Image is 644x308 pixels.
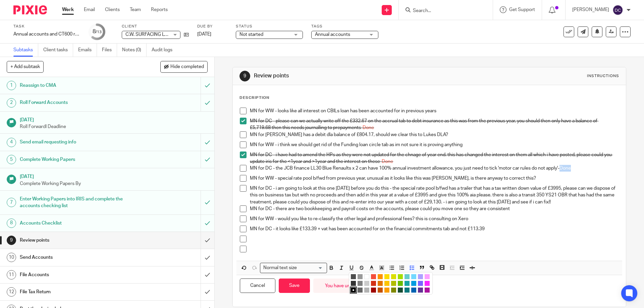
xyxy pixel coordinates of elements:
label: Task [13,24,80,29]
li: color:#FCC400 [384,281,389,286]
p: MN for DC - there are two bookkeeping and payroll costs on the accounts, please could you move on... [250,205,619,212]
p: Roll Forwardl Deadline [20,123,208,130]
input: Search for option [299,264,323,271]
small: /13 [96,30,102,34]
div: 10 [7,253,16,262]
li: color:#999999 [358,274,363,279]
p: Description [239,95,269,101]
li: color:#000000 [351,288,356,293]
span: Hide completed [170,64,204,70]
a: Emails [78,44,97,57]
a: Audit logs [152,44,177,57]
a: Work [62,6,74,13]
p: MN for [PERSON_NAME] has a debit dla balance of £804.17, should we clear this to Lukes DLA? [250,131,619,138]
div: 12 [7,287,16,297]
div: 9 [239,71,250,81]
div: 4 [7,138,16,147]
li: color:#FE9200 [378,274,383,279]
a: Team [130,6,141,13]
li: color:#0062B1 [411,288,416,293]
span: [DATE] [197,32,211,37]
h1: Send email requesting info [20,137,136,147]
li: color:#16A5A5 [405,281,410,286]
li: color:#4D4D4D [351,274,356,279]
p: MN for WW - special rate pool b/fwd from previous year, unusual as it looks like this was [PERSON... [250,175,619,182]
a: Subtasks [13,44,38,57]
li: color:#73D8FF [411,274,416,279]
h1: File Accounts [20,270,136,280]
img: svg%3E [612,5,623,15]
p: MN for DC - i have had to amend the HPs as they were not updated for the chnage of year end. this... [250,151,619,165]
li: color:#653294 [418,288,423,293]
h1: [DATE] [20,115,208,123]
h1: Review points [20,235,136,245]
div: Compact color picker [349,272,433,295]
a: Client tasks [43,44,73,57]
h1: File Tax Return [20,287,136,297]
a: Reports [151,6,168,13]
li: color:#FA28FF [425,281,430,286]
div: 8 [93,28,102,36]
li: color:#A4DD00 [398,274,403,279]
span: Not started [239,32,263,37]
button: Cancel [240,279,275,293]
div: Instructions [587,73,619,79]
h1: Send Accounts [20,252,136,262]
p: MN for WW - would you like to re-classify the other legal and professional fees? this is consulti... [250,215,619,222]
span: Done [363,125,374,130]
a: Email [84,6,95,13]
label: Client [122,24,189,29]
p: MN for DC - please can we actually write off the £332.67 on the accrual tab to debt insurance as ... [250,118,619,131]
li: color:#B3B3B3 [364,288,369,293]
a: Files [102,44,117,57]
input: Search [412,8,473,14]
li: color:#9F0500 [371,288,376,293]
li: color:#AB149E [425,288,430,293]
span: C.W. SURFACING LTD. [125,32,171,37]
div: 9 [7,236,16,245]
h1: Review points [254,72,444,79]
h1: Reassign to CMA [20,80,136,90]
li: color:#E27300 [378,281,383,286]
li: color:#AEA1FF [418,274,423,279]
li: color:#FCDC00 [384,274,389,279]
img: Pixie [13,5,47,14]
li: color:#DBDF00 [391,274,396,279]
li: color:#D33115 [371,281,376,286]
div: Annual accounts and CT600 return [13,31,80,38]
li: color:#0C797D [405,288,410,293]
button: Save [279,279,310,293]
div: 2 [7,98,16,108]
label: Tags [311,24,378,29]
li: color:#009CE0 [411,281,416,286]
p: MN for WW - i think we should get rid of the Funding loan circle tab as im not sure it is proving... [250,141,619,148]
li: color:#808900 [391,288,396,293]
p: [PERSON_NAME] [572,6,609,13]
div: 5 [7,155,16,164]
span: Get Support [509,7,535,12]
li: color:#68BC00 [398,281,403,286]
div: 7 [7,198,16,207]
li: color:#FFFFFF [364,274,369,279]
span: Done [382,159,393,164]
li: color:#808080 [358,281,363,286]
button: + Add subtask [7,61,44,72]
li: color:#CCCCCC [364,281,369,286]
li: color:#68CCCA [405,274,410,279]
li: color:#F44E3B [371,274,376,279]
div: 11 [7,270,16,280]
li: color:#FDA1FF [425,274,430,279]
a: Clients [105,6,120,13]
li: color:#B0BC00 [391,281,396,286]
li: color:#FB9E00 [384,288,389,293]
h1: Accounts Checklist [20,218,136,228]
p: MN for DC - i am going to look at this one [DATE] before you do this - the special rate pool b/fw... [250,185,619,205]
a: Notes (0) [122,44,147,57]
span: Normal text size [262,264,298,271]
h1: Complete Working Papers [20,155,136,165]
li: color:#194D33 [398,288,403,293]
div: 8 [7,219,16,228]
li: color:#C45100 [378,288,383,293]
li: color:#666666 [358,288,363,293]
p: MN for DC - it looks like £133.39 + vat has been accounted for on the financial commitments tab a... [250,226,619,232]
